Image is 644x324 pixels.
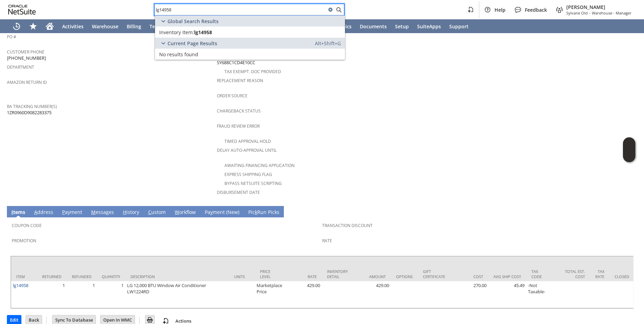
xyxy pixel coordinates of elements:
[525,7,547,13] span: Feedback
[91,209,96,215] span: M
[123,209,126,215] span: H
[623,150,635,163] span: Oracle Guided Learning Widget. To move around, please hold and drag
[131,274,224,279] div: Description
[89,209,116,216] a: Messages
[224,163,295,168] a: Awaiting Financing Application
[322,238,332,244] a: Rate
[224,69,281,75] a: Tax Exempt. Doc Provided
[322,223,373,228] a: Transaction Discount
[7,79,47,85] a: Amazon Return ID
[88,19,123,33] a: Warehouse
[358,274,386,279] div: Amount
[247,209,281,216] a: PickRun Picks
[8,19,25,33] a: Recent Records
[417,23,441,30] span: SuiteApps
[11,209,13,215] span: I
[173,318,194,324] a: Actions
[224,171,272,177] a: Express Shipping Flag
[175,209,179,215] span: W
[173,209,198,216] a: Workflow
[557,269,585,279] div: Total Est. Cost
[13,282,28,288] a: lg14958
[210,209,213,215] span: y
[102,274,120,279] div: Quantity
[413,19,445,33] a: SuiteApps
[60,209,84,216] a: Payment
[7,34,16,40] a: PO #
[423,269,445,279] div: Gift Certificate
[203,209,241,216] a: Payment (New)
[10,209,27,216] a: Items
[592,10,632,16] span: Warehouse - Manager
[327,269,348,279] div: Inventory Detail
[12,238,36,244] a: Promotion
[284,281,322,308] td: 429.00
[234,274,250,279] div: Units
[625,207,633,216] a: Unrolled view on
[12,223,42,228] a: Coupon Code
[62,209,65,215] span: P
[217,189,260,195] a: Disbursement Date
[155,27,345,38] a: Inventory Item:lg14958Edit:
[531,269,547,279] div: Tax Code
[46,22,54,30] svg: Home
[526,281,552,308] td: -Not Taxable-
[217,108,261,114] a: Chargeback Status
[97,281,125,308] td: 1
[224,138,271,144] a: Timed Approval Hold
[29,22,37,30] svg: Shortcuts
[148,209,151,215] span: C
[194,29,212,36] span: lg14958
[62,23,84,30] span: Activities
[159,51,198,58] span: No results found
[395,23,409,30] span: Setup
[34,209,37,215] span: A
[217,147,277,153] a: Delay Auto-Approval Until
[12,22,21,30] svg: Recent Records
[566,4,632,10] span: [PERSON_NAME]
[7,64,34,70] a: Department
[16,274,32,279] div: Item
[356,19,391,33] a: Documents
[217,123,260,129] a: Fraud Review Error
[488,281,526,308] td: 45.49
[335,6,343,14] svg: Search
[255,281,284,308] td: Marketplace Price
[159,29,194,36] span: Inventory Item:
[167,40,217,47] span: Current Page Results
[315,40,341,47] span: Alt+Shift+G
[32,209,55,216] a: Address
[167,18,219,24] span: Global Search Results
[217,59,255,66] span: SY688C1CD4E10CC
[155,6,326,14] input: Search
[41,19,58,33] a: Home
[445,19,473,33] a: Support
[37,281,67,308] td: 1
[396,274,413,279] div: Options
[494,7,506,13] span: Help
[289,274,317,279] div: Rate
[7,109,51,116] span: 1ZR0960D9082283375
[155,49,345,60] a: No results found
[455,274,483,279] div: Cost
[123,19,145,33] a: Billing
[566,10,588,16] span: Sylvane Old
[150,23,161,30] span: Tech
[146,209,167,216] a: Custom
[217,78,263,84] a: Replacement reason
[92,23,118,30] span: Warehouse
[615,274,629,279] div: Closed
[7,55,46,61] span: [PHONE_NUMBER]
[391,19,413,33] a: Setup
[255,209,257,215] span: k
[125,281,229,308] td: LG 12,000 BTU Window Air Conditioner LW1224RD
[145,19,165,33] a: Tech
[595,269,604,279] div: Tax Rate
[217,93,248,99] a: Order Source
[450,281,488,308] td: 270.00
[224,180,282,186] a: Bypass NetSuite Scripting
[58,19,88,33] a: Activities
[7,104,57,109] a: RA Tracking Number(s)
[8,5,36,14] svg: logo
[67,281,97,308] td: 1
